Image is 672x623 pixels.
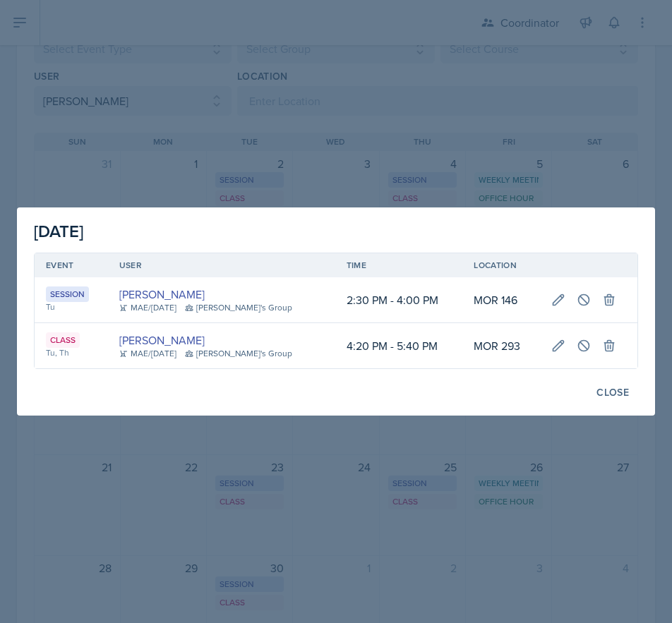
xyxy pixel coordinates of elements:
[462,277,539,323] td: MOR 146
[46,301,97,313] div: Tu
[335,323,463,368] td: 4:20 PM - 5:40 PM
[462,323,539,368] td: MOR 293
[335,277,463,323] td: 2:30 PM - 4:00 PM
[185,347,292,360] div: [PERSON_NAME]'s Group
[185,301,292,314] div: [PERSON_NAME]'s Group
[119,301,176,314] div: MAE/[DATE]
[119,347,176,360] div: MAE/[DATE]
[119,332,205,349] a: [PERSON_NAME]
[34,219,638,244] div: [DATE]
[46,346,97,359] div: Tu, Th
[108,253,335,277] th: User
[335,253,463,277] th: Time
[46,332,80,348] div: Class
[46,286,89,302] div: Session
[119,286,205,303] a: [PERSON_NAME]
[462,253,539,277] th: Location
[35,253,108,277] th: Event
[587,380,638,404] button: Close
[596,387,629,398] div: Close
